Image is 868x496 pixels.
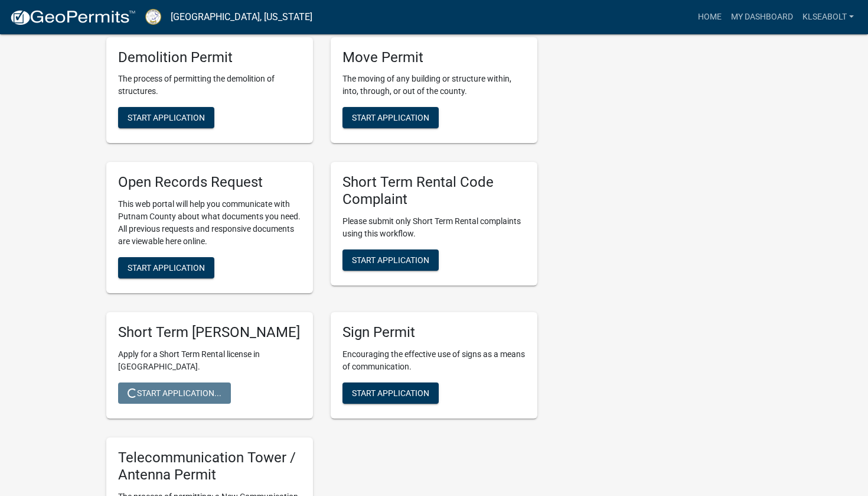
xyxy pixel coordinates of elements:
[118,49,301,66] h5: Demolition Permit
[352,388,429,398] span: Start Application
[342,174,526,208] h5: Short Term Rental Code Complaint
[118,348,301,373] p: Apply for a Short Term Rental license in [GEOGRAPHIC_DATA].
[342,249,439,271] button: Start Application
[118,324,301,341] h5: Short Term [PERSON_NAME]
[118,174,301,191] h5: Open Records Request
[798,6,859,28] a: klseabolt
[342,49,526,66] h5: Move Permit
[128,113,205,122] span: Start Application
[342,382,439,404] button: Start Application
[128,388,221,398] span: Start Application...
[118,107,214,128] button: Start Application
[118,73,301,98] p: The process of permitting the demolition of structures.
[118,257,214,278] button: Start Application
[128,263,205,273] span: Start Application
[342,215,526,240] p: Please submit only Short Term Rental complaints using this workflow.
[342,107,439,128] button: Start Application
[342,348,526,373] p: Encouraging the effective use of signs as a means of communication.
[693,6,726,28] a: Home
[342,324,526,341] h5: Sign Permit
[145,9,161,25] img: Putnam County, Georgia
[118,382,231,404] button: Start Application...
[726,6,798,28] a: My Dashboard
[352,113,429,122] span: Start Application
[118,198,301,248] p: This web portal will help you communicate with Putnam County about what documents you need. All p...
[342,73,526,98] p: The moving of any building or structure within, into, through, or out of the county.
[352,255,429,265] span: Start Application
[118,449,301,484] h5: Telecommunication Tower / Antenna Permit
[171,7,312,27] a: [GEOGRAPHIC_DATA], [US_STATE]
